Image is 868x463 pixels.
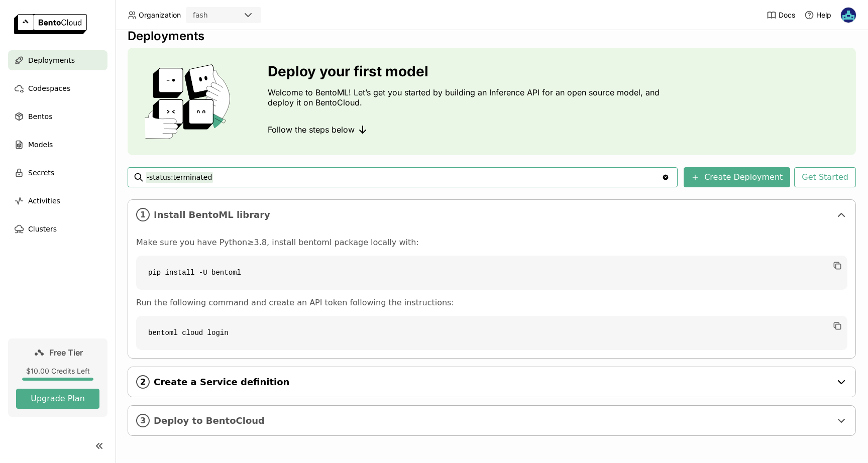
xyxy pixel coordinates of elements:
[49,348,83,358] span: Free Tier
[128,29,856,44] div: Deployments
[128,200,855,229] div: 1Install BentoML library
[8,135,107,155] a: Models
[16,389,99,409] button: Upgrade Plan
[8,163,107,183] a: Secrets
[28,139,53,151] span: Models
[779,11,795,20] span: Docs
[139,11,181,20] span: Organization
[146,169,662,185] input: Search
[154,377,831,388] span: Create a Service definition
[8,219,107,239] a: Clusters
[268,125,355,135] span: Follow the steps below
[794,167,856,187] button: Get Started
[268,87,665,107] p: Welcome to BentoML! Let’s get you started by building an Inference API for an open source model, ...
[8,78,107,98] a: Codespaces
[28,167,54,179] span: Secrets
[136,64,244,139] img: cover onboarding
[14,14,87,34] img: logo
[28,110,52,123] span: Bentos
[8,106,107,127] a: Bentos
[209,11,210,21] input: Selected fash.
[193,10,208,20] div: fash
[128,406,855,435] div: 3Deploy to BentoCloud
[28,195,60,207] span: Activities
[154,415,831,426] span: Deploy to BentoCloud
[28,82,70,94] span: Codespaces
[268,63,665,79] h3: Deploy your first model
[136,238,847,248] p: Make sure you have Python≥3.8, install bentoml package locally with:
[816,11,831,20] span: Help
[662,173,670,181] svg: Clear value
[684,167,790,187] button: Create Deployment
[128,367,855,397] div: 2Create a Service definition
[8,50,107,70] a: Deployments
[136,316,847,350] code: bentoml cloud login
[154,209,831,220] span: Install BentoML library
[8,191,107,211] a: Activities
[136,256,847,290] code: pip install -U bentoml
[28,223,57,235] span: Clusters
[136,375,150,389] i: 2
[136,298,847,308] p: Run the following command and create an API token following the instructions:
[136,208,150,221] i: 1
[28,54,75,66] span: Deployments
[767,10,795,20] a: Docs
[804,10,831,20] div: Help
[841,8,856,23] img: Raj Jaiswal
[8,338,107,417] a: Free Tier$10.00 Credits LeftUpgrade Plan
[136,414,150,427] i: 3
[16,367,99,376] div: $10.00 Credits Left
